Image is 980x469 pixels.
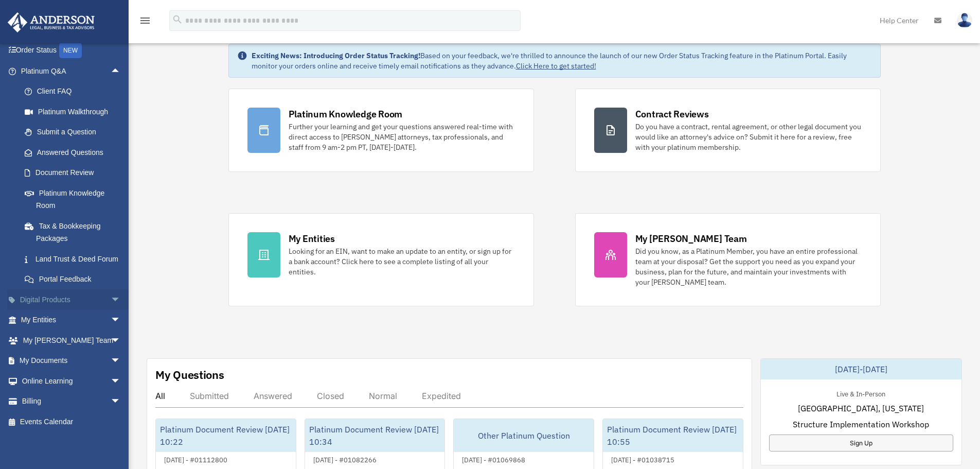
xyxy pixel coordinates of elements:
div: My Questions [155,367,224,383]
div: My Entities [289,232,335,245]
div: Platinum Knowledge Room [289,108,403,120]
div: [DATE] - #01082266 [305,454,385,464]
a: My Entitiesarrow_drop_down [7,310,136,331]
div: Other Platinum Question [454,419,594,452]
i: search [172,14,183,25]
span: Structure Implementation Workshop [793,418,929,430]
a: Order StatusNEW [7,40,136,61]
a: Client FAQ [14,81,136,102]
strong: Exciting News: Introducing Order Status Tracking! [252,51,420,60]
div: Based on your feedback, we're thrilled to announce the launch of our new Order Status Tracking fe... [252,50,872,71]
a: Answered Questions [14,142,136,163]
div: Normal [369,391,397,401]
a: Document Review [14,163,136,183]
div: Platinum Document Review [DATE] 10:22 [156,419,296,452]
div: Platinum Document Review [DATE] 10:55 [603,419,743,452]
div: Live & In-Person [828,388,894,398]
div: [DATE] - #01069868 [454,454,533,464]
div: [DATE] - #01112800 [156,454,236,464]
img: User Pic [957,13,972,28]
a: Portal Feedback [14,269,136,290]
a: Platinum Knowledge Room Further your learning and get your questions answered real-time with dire... [228,89,534,172]
div: Do you have a contract, rental agreement, or other legal document you would like an attorney's ad... [635,121,862,152]
div: Submitted [190,391,229,401]
a: Sign Up [769,435,953,451]
div: Closed [317,391,344,401]
a: Events Calendar [7,411,136,432]
div: Contract Reviews [635,108,709,120]
a: Platinum Q&Aarrow_drop_up [7,61,136,81]
span: arrow_drop_down [111,330,131,351]
a: Contract Reviews Do you have a contract, rental agreement, or other legal document you would like... [575,89,881,172]
span: [GEOGRAPHIC_DATA], [US_STATE] [798,402,924,414]
div: [DATE]-[DATE] [761,359,961,379]
a: My Documentsarrow_drop_down [7,351,136,371]
span: arrow_drop_down [111,391,131,412]
a: Platinum Walkthrough [14,101,136,122]
a: Billingarrow_drop_down [7,391,136,412]
span: arrow_drop_down [111,371,131,392]
span: arrow_drop_down [111,289,131,310]
div: My [PERSON_NAME] Team [635,232,747,245]
a: My [PERSON_NAME] Team Did you know, as a Platinum Member, you have an entire professional team at... [575,213,881,306]
a: Online Learningarrow_drop_down [7,371,136,391]
div: Expedited [422,391,461,401]
a: Submit a Question [14,122,136,143]
div: Answered [254,391,292,401]
i: menu [139,14,151,27]
a: My Entities Looking for an EIN, want to make an update to an entity, or sign up for a bank accoun... [228,213,534,306]
a: Click Here to get started! [516,61,596,71]
a: Platinum Knowledge Room [14,183,136,216]
div: Did you know, as a Platinum Member, you have an entire professional team at your disposal? Get th... [635,246,862,287]
div: All [155,391,165,401]
img: Anderson Advisors Platinum Portal [5,12,98,32]
a: menu [139,18,151,27]
span: arrow_drop_down [111,351,131,372]
div: NEW [59,43,82,58]
span: arrow_drop_up [111,61,131,82]
a: My [PERSON_NAME] Teamarrow_drop_down [7,330,136,351]
div: Looking for an EIN, want to make an update to an entity, or sign up for a bank account? Click her... [289,246,515,277]
div: [DATE] - #01038715 [603,454,683,464]
div: Further your learning and get your questions answered real-time with direct access to [PERSON_NAM... [289,121,515,152]
a: Tax & Bookkeeping Packages [14,216,136,249]
a: Digital Productsarrow_drop_down [7,289,136,310]
div: Platinum Document Review [DATE] 10:34 [305,419,445,452]
span: arrow_drop_down [111,310,131,331]
a: Land Trust & Deed Forum [14,249,136,269]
